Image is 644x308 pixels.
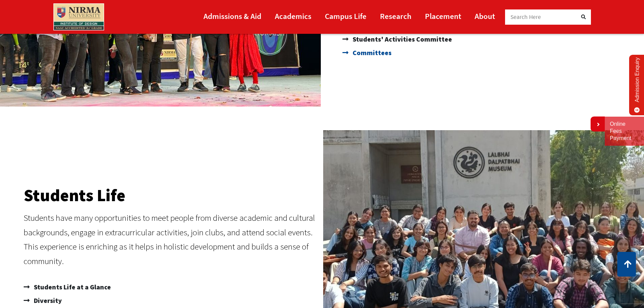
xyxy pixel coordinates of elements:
a: About [475,8,495,24]
span: Committees [351,46,391,60]
a: Research [380,8,411,24]
span: Students Life at a Glance [32,280,111,294]
a: Diversity [24,294,319,307]
a: Academics [275,8,311,24]
span: Diversity [32,294,62,307]
span: Search Here [510,13,541,21]
a: Campus Life [325,8,366,24]
p: Students have many opportunities to meet people from diverse academic and cultural backgrounds, e... [24,211,319,268]
h2: Students Life [24,187,319,204]
a: Admissions & Aid [204,8,261,24]
a: Students' Activities Committee [342,32,638,46]
a: Students Life at a Glance [24,280,319,294]
a: Online Fees Payment [610,121,639,142]
span: Students' Activities Committee [351,32,452,46]
a: Committees [342,46,638,60]
a: Placement [425,8,461,24]
img: main_logo [53,3,104,30]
